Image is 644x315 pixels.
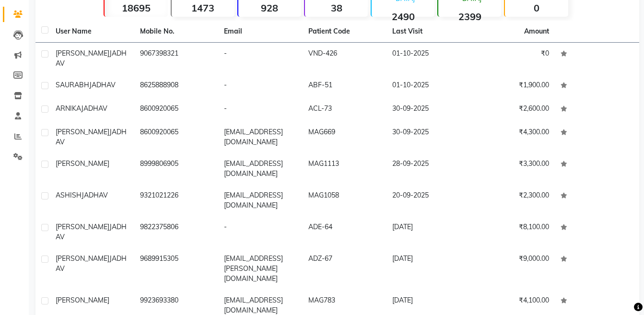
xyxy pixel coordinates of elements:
[56,104,81,113] span: ARNIKA
[372,11,434,23] strong: 2490
[303,74,387,98] td: ABF-51
[56,49,109,58] span: [PERSON_NAME]
[56,191,82,199] span: ASHISH
[218,153,303,185] td: [EMAIL_ADDRESS][DOMAIN_NAME]
[438,11,501,23] strong: 2399
[471,98,555,121] td: ₹2,600.00
[386,216,471,248] td: [DATE]
[303,216,387,248] td: ADE-64
[238,2,301,14] strong: 928
[218,185,303,216] td: [EMAIL_ADDRESS][DOMAIN_NAME]
[82,191,108,199] span: JADHAV
[386,185,471,216] td: 20-09-2025
[471,43,555,74] td: ₹0
[386,248,471,290] td: [DATE]
[471,121,555,153] td: ₹4,300.00
[134,153,219,185] td: 8999806905
[386,74,471,98] td: 01-10-2025
[134,43,219,74] td: 9067398321
[56,254,109,263] span: [PERSON_NAME]
[386,21,471,43] th: Last Visit
[471,216,555,248] td: ₹8,100.00
[305,2,368,14] strong: 38
[386,153,471,185] td: 28-09-2025
[303,121,387,153] td: MAG669
[56,128,109,136] span: [PERSON_NAME]
[134,74,219,98] td: 8625888908
[303,248,387,290] td: ADZ-67
[134,98,219,121] td: 8600920065
[218,21,303,43] th: Email
[218,216,303,248] td: -
[518,21,555,42] th: Amount
[134,248,219,290] td: 9689915305
[89,81,116,89] span: JADHAV
[56,296,109,304] span: [PERSON_NAME]
[105,2,167,14] strong: 18695
[56,222,109,231] span: [PERSON_NAME]
[218,248,303,290] td: [EMAIL_ADDRESS][PERSON_NAME][DOMAIN_NAME]
[471,185,555,216] td: ₹2,300.00
[303,153,387,185] td: MAG1113
[471,248,555,290] td: ₹9,000.00
[218,98,303,121] td: -
[505,2,568,14] strong: 0
[218,121,303,153] td: [EMAIL_ADDRESS][DOMAIN_NAME]
[81,104,107,113] span: JADHAV
[471,74,555,98] td: ₹1,900.00
[134,216,219,248] td: 9822375806
[218,74,303,98] td: -
[56,81,89,89] span: SAURABH
[386,98,471,121] td: 30-09-2025
[303,43,387,74] td: VND-426
[386,121,471,153] td: 30-09-2025
[134,21,219,43] th: Mobile No.
[56,159,109,168] span: [PERSON_NAME]
[303,185,387,216] td: MAG1058
[386,43,471,74] td: 01-10-2025
[134,121,219,153] td: 8600920065
[471,153,555,185] td: ₹3,300.00
[172,2,234,14] strong: 1473
[50,21,134,43] th: User Name
[303,21,387,43] th: Patient Code
[303,98,387,121] td: ACL-73
[134,185,219,216] td: 9321021226
[218,43,303,74] td: -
